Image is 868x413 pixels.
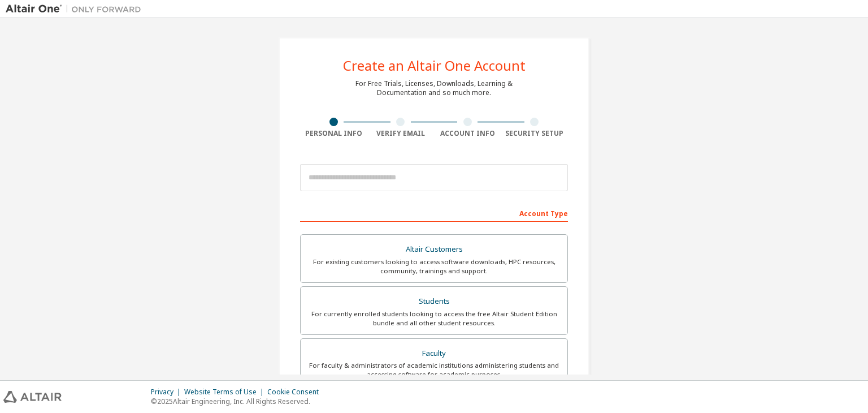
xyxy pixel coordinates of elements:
[307,257,561,276] div: For existing customers looking to access software downloads, HPC resources, community, trainings ...
[355,79,513,97] div: For Free Trials, Licenses, Downloads, Learning & Documentation and so much more.
[367,129,435,138] div: Verify Email
[501,129,568,138] div: Security Setup
[3,391,62,403] img: altair_logo.svg
[307,361,561,379] div: For faculty & administrators of academic institutions administering students and accessing softwa...
[300,129,367,138] div: Personal Info
[151,388,184,397] div: Privacy
[434,129,501,138] div: Account Info
[307,294,561,309] div: Students
[307,242,561,257] div: Altair Customers
[6,3,147,15] img: Altair One
[307,346,561,362] div: Faculty
[307,309,561,328] div: For currently enrolled students looking to access the free Altair Student Edition bundle and all ...
[151,397,325,406] p: © 2025 Altair Engineering, Inc. All Rights Reserved.
[343,59,526,72] div: Create an Altair One Account
[300,204,568,222] div: Account Type
[267,388,325,397] div: Cookie Consent
[184,388,267,397] div: Website Terms of Use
